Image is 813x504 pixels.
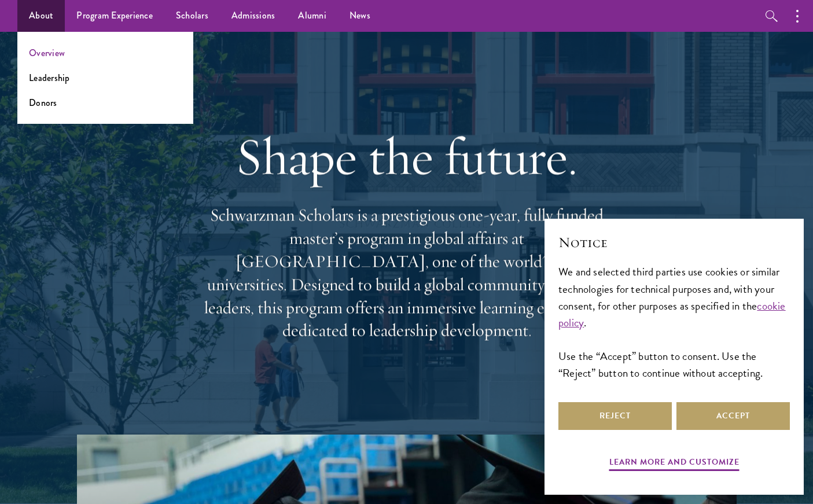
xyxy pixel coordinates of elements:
[558,233,790,252] h2: Notice
[29,46,65,60] a: Overview
[198,204,615,342] p: Schwarzman Scholars is a prestigious one-year, fully funded master’s program in global affairs at...
[609,455,740,473] button: Learn more and customize
[558,263,790,381] div: We and selected third parties use cookies or similar technologies for technical purposes and, wit...
[676,402,790,430] button: Accept
[198,124,615,189] h1: Shape the future.
[29,71,70,84] a: Leadership
[29,96,57,109] a: Donors
[558,297,786,331] a: cookie policy
[558,402,672,430] button: Reject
